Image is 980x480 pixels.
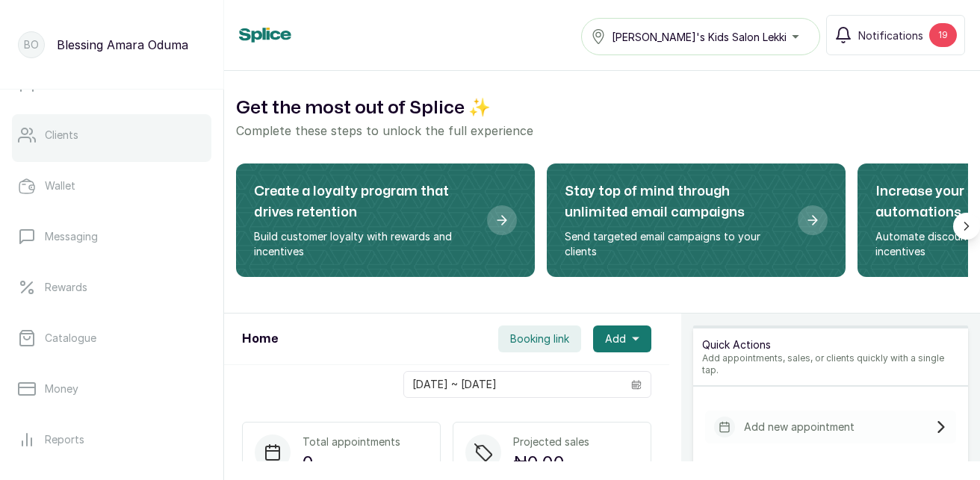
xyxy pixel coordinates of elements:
p: Total appointments [303,434,400,449]
p: Send targeted email campaigns to your clients [565,229,786,259]
div: Create a loyalty program that drives retention [236,163,535,277]
p: Quick Actions [702,337,959,352]
span: [PERSON_NAME]'s Kids Salon Lekki [612,29,787,45]
button: Booking link [498,325,581,352]
a: Messaging [12,216,211,258]
h2: Get the most out of Splice ✨ [236,95,968,122]
div: 19 [929,23,957,47]
h1: Home [242,330,278,348]
p: Wallet [45,178,75,193]
p: 0 [303,449,400,476]
button: [PERSON_NAME]'s Kids Salon Lekki [581,18,820,55]
p: Complete these steps to unlock the full experience [236,122,968,140]
a: Money [12,368,211,410]
a: Rewards [12,267,211,308]
p: BO [24,37,39,52]
p: Build customer loyalty with rewards and incentives [254,229,475,259]
p: Rewards [45,280,87,295]
p: Catalogue [45,331,96,346]
p: Money [45,381,78,396]
div: Stay top of mind through unlimited email campaigns [547,163,846,277]
span: Add [605,331,626,346]
span: Booking link [510,331,569,346]
input: Select date [404,372,622,397]
p: Add appointments, sales, or clients quickly with a single tap. [702,352,959,376]
svg: calendar [631,379,642,390]
a: Catalogue [12,317,211,359]
button: Add [593,325,651,352]
p: ₦0.00 [513,449,589,476]
p: Projected sales [513,434,589,449]
a: Clients [12,114,211,156]
span: Notifications [858,28,923,43]
p: Reports [45,432,84,447]
a: Reports [12,419,211,461]
h2: Stay top of mind through unlimited email campaigns [565,181,786,223]
h2: Create a loyalty program that drives retention [254,181,475,223]
p: Clients [45,128,78,143]
p: Add new appointment [744,420,855,434]
p: Blessing Amara Oduma [57,36,188,54]
button: Notifications19 [826,15,965,55]
p: Messaging [45,229,98,244]
a: Wallet [12,165,211,207]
